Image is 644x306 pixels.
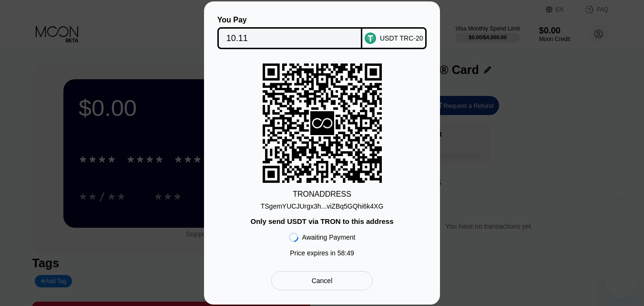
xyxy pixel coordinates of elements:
span: 58 : 49 [337,249,354,257]
iframe: Knapp för att öppna meddelandefönstret [606,268,636,298]
div: You Pay [217,16,363,24]
div: TSgemYUCJUrgx3h...viZBq5GQhi6k4XG [261,202,384,210]
div: TSgemYUCJUrgx3h...viZBq5GQhi6k4XG [261,199,384,210]
div: Awaiting Payment [302,233,356,241]
div: Price expires in [290,249,354,257]
div: TRON ADDRESS [293,190,351,199]
div: You PayUSDT TRC-20 [218,16,426,49]
div: Cancel [312,276,333,285]
div: Cancel [271,271,373,290]
div: Only send USDT via TRON to this address [250,217,393,225]
div: USDT TRC-20 [380,34,423,42]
